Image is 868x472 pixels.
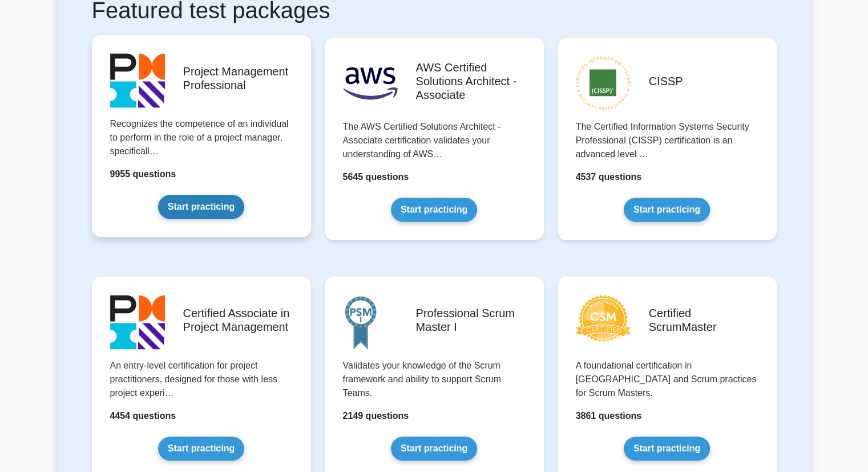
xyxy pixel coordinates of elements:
[158,195,244,219] a: Start practicing
[391,198,477,222] a: Start practicing
[624,437,710,461] a: Start practicing
[391,437,477,461] a: Start practicing
[624,198,710,222] a: Start practicing
[158,437,244,461] a: Start practicing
